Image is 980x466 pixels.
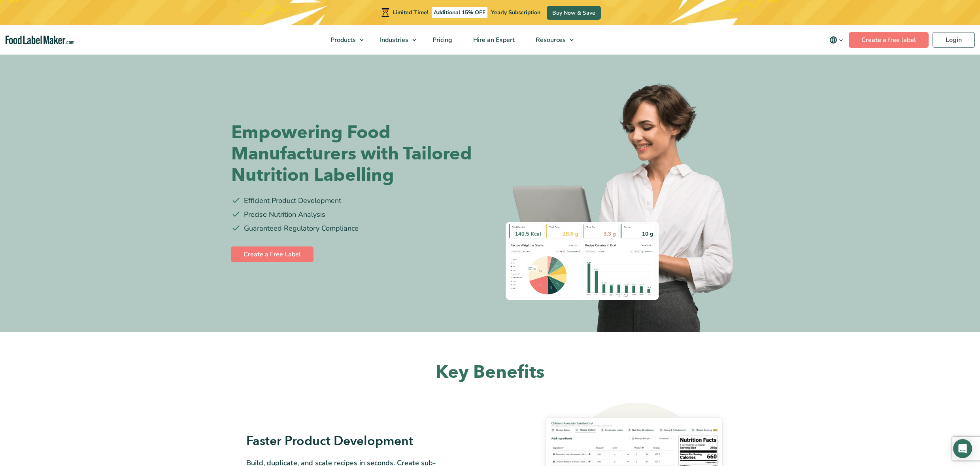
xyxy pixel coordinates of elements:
[463,25,523,55] a: Hire an Expert
[547,6,601,20] a: Buy Now & Save
[491,9,540,16] span: Yearly Subscription
[422,25,461,55] a: Pricing
[251,361,729,384] h2: Key Benefits
[849,32,929,48] a: Create a free label
[246,433,451,450] h3: Faster Product Development
[533,36,566,44] span: Resources
[231,223,484,234] li: Guaranteed Regulatory Compliance
[432,7,487,18] span: Additional 15% OFF
[370,25,420,55] a: Industries
[525,25,578,55] a: Resources
[953,439,972,458] div: Open Intercom Messenger
[231,246,313,262] a: Create a Free Label
[320,25,368,55] a: Products
[231,122,484,186] h1: Empowering Food Manufacturers with Tailored Nutrition Labelling
[378,36,409,44] span: Industries
[328,36,357,44] span: Products
[231,195,484,206] li: Efficient Product Development
[471,36,515,44] span: Hire an Expert
[231,209,484,220] li: Precise Nutrition Analysis
[933,32,975,48] a: Login
[430,36,453,44] span: Pricing
[393,9,428,16] span: Limited Time!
